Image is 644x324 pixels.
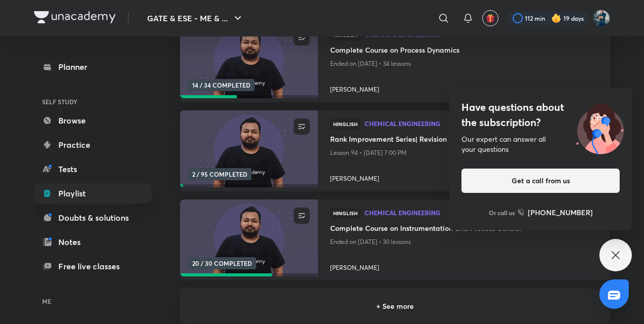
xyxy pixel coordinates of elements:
img: avatar [486,14,495,23]
p: Or call us [489,208,515,217]
h6: ME [34,293,152,310]
a: Complete Course on Instrumentation and Process Control [330,223,598,235]
p: Lesson 94 • [DATE] 7:00 PM [330,146,598,159]
button: Get a call from us [461,169,620,193]
h6: + See more [192,301,598,311]
p: Ended on [DATE] • 30 lessons [330,235,598,249]
button: avatar [482,10,498,26]
span: 2 / 95 COMPLETED [188,168,252,180]
p: Ended on [DATE] • 34 lessons [330,57,598,70]
span: Chemical Engineering [365,210,598,216]
img: Company Logo [34,11,116,23]
a: [PERSON_NAME] [330,259,598,272]
img: Vinay Upadhyay [593,10,610,27]
h4: Have questions about the subscription? [461,100,620,130]
button: GATE & ESE - ME & ... [141,8,250,28]
img: new-thumbnail [178,21,319,99]
a: Complete Course on Process Dynamics [330,45,598,57]
a: Browse [34,110,152,131]
span: Hinglish [330,208,361,219]
a: new-thumbnail2 / 95 COMPLETED [180,110,318,191]
a: Tests [34,159,152,179]
div: Our expert can answer all your questions [461,134,620,154]
h6: [PHONE_NUMBER] [528,207,593,218]
span: 14 / 34 COMPLETED [188,79,255,91]
a: Company Logo [34,11,116,26]
a: Chemical Engineering [365,120,598,128]
a: Notes [34,232,152,252]
img: streak [551,13,561,23]
a: Planner [34,57,152,77]
img: ttu_illustration_new.svg [568,100,632,154]
a: new-thumbnail14 / 34 COMPLETED [180,21,318,102]
span: Hinglish [330,118,361,130]
a: Rank Improvement Series| Revision Series| PYQ Series| Chem Engg [330,134,598,146]
a: Doubts & solutions [34,208,152,228]
img: new-thumbnail [178,199,319,277]
a: Playlist [34,183,152,204]
img: new-thumbnail [178,110,319,188]
h6: SELF STUDY [34,93,152,110]
a: [PERSON_NAME] [330,170,598,183]
span: Chemical Engineering [365,120,598,127]
a: Free live classes [34,256,152,276]
span: 20 / 30 COMPLETED [188,257,256,269]
a: [PERSON_NAME] [330,81,598,94]
a: Chemical Engineering [365,210,598,217]
a: [PHONE_NUMBER] [518,207,593,218]
a: Practice [34,135,152,155]
a: new-thumbnail20 / 30 COMPLETED [180,199,318,280]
